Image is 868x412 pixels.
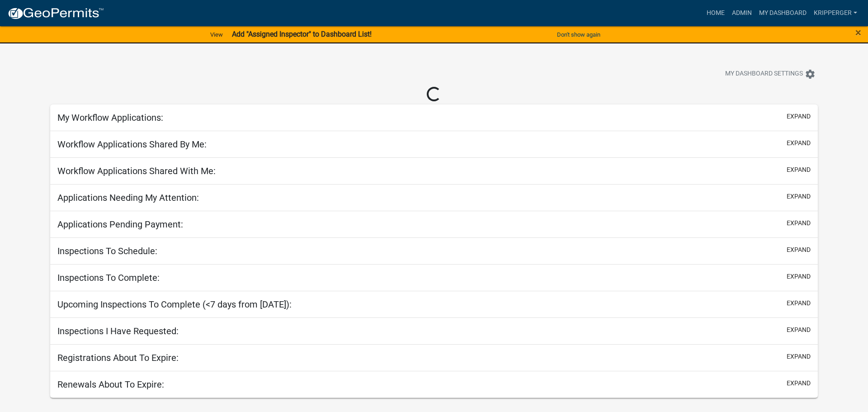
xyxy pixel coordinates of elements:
[57,192,199,203] h5: Applications Needing My Attention:
[787,138,811,148] button: expand
[57,112,163,123] h5: My Workflow Applications:
[805,69,816,80] i: settings
[57,299,292,310] h5: Upcoming Inspections To Complete (<7 days from [DATE]):
[553,27,604,42] button: Don't show again
[57,352,179,363] h5: Registrations About To Expire:
[57,379,164,390] h5: Renewals About To Expire:
[57,272,160,283] h5: Inspections To Complete:
[755,5,810,22] a: My Dashboard
[787,218,811,228] button: expand
[57,246,157,256] h5: Inspections To Schedule:
[725,69,803,80] span: My Dashboard Settings
[787,325,811,335] button: expand
[787,352,811,361] button: expand
[855,26,861,39] span: ×
[207,27,226,42] a: View
[57,326,179,336] h5: Inspections I Have Requested:
[855,27,861,38] button: Close
[718,65,823,83] button: My Dashboard Settingssettings
[703,5,728,22] a: Home
[787,298,811,308] button: expand
[787,192,811,201] button: expand
[787,165,811,175] button: expand
[787,112,811,121] button: expand
[810,5,861,22] a: kripperger
[57,166,216,176] h5: Workflow Applications Shared With Me:
[787,272,811,281] button: expand
[787,379,811,388] button: expand
[728,5,755,22] a: Admin
[57,139,207,150] h5: Workflow Applications Shared By Me:
[232,30,372,38] strong: Add "Assigned Inspector" to Dashboard List!
[57,219,183,230] h5: Applications Pending Payment:
[787,245,811,255] button: expand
